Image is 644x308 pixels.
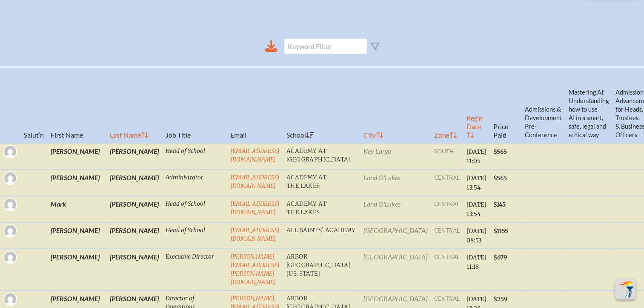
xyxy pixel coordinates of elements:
[47,143,106,170] td: [PERSON_NAME]
[431,249,463,291] td: central
[230,227,280,242] a: [EMAIL_ADDRESS][DOMAIN_NAME]
[360,249,431,291] td: [GEOGRAPHIC_DATA]
[283,170,360,196] td: Academy at the Lakes
[47,222,106,249] td: [PERSON_NAME]
[162,170,227,196] td: Administrator
[493,175,507,182] span: $565
[467,227,487,244] span: [DATE] 08:53
[284,38,367,54] input: Keyword Filter
[230,253,280,286] a: [PERSON_NAME][EMAIL_ADDRESS][PERSON_NAME][DOMAIN_NAME]
[463,67,490,143] th: Reg’n Date
[493,227,508,235] span: $1155
[521,67,565,143] th: Admissions & Development Pre-Conference
[47,249,106,291] td: [PERSON_NAME]
[106,196,162,222] td: [PERSON_NAME]
[47,67,106,143] th: First Name
[493,296,507,303] span: $259
[467,175,487,191] span: [DATE] 13:54
[360,170,431,196] td: Land O'Lakes
[106,249,162,291] td: [PERSON_NAME]
[360,143,431,170] td: Key Largo
[565,67,612,143] th: Mastering AI: Understanding how to use AI in a smart, safe, legal and ethical way
[431,196,463,222] td: central
[230,200,280,216] a: [EMAIL_ADDRESS][DOMAIN_NAME]
[467,201,487,218] span: [DATE] 13:54
[47,170,106,196] td: [PERSON_NAME]
[615,279,635,299] button: Scroll Top
[360,222,431,249] td: [GEOGRAPHIC_DATA]
[360,67,431,143] th: City
[162,249,227,291] td: Executive Director
[4,293,16,305] img: Gravatar
[227,67,283,143] th: Email
[467,254,487,271] span: [DATE] 11:18
[617,281,634,298] img: To the top
[230,174,280,190] a: [EMAIL_ADDRESS][DOMAIN_NAME]
[283,249,360,291] td: Arbor [GEOGRAPHIC_DATA][US_STATE]
[4,199,16,210] img: Gravatar
[4,146,16,158] img: Gravatar
[493,201,506,208] span: $145
[4,172,16,184] img: Gravatar
[493,254,507,261] span: $679
[467,148,487,165] span: [DATE] 11:05
[431,143,463,170] td: south
[20,67,47,143] th: Salut’n
[360,196,431,222] td: Land O'Lakes
[4,251,16,263] img: Gravatar
[283,222,360,249] td: All Saints’ Academy
[106,170,162,196] td: [PERSON_NAME]
[493,148,507,155] span: $565
[162,222,227,249] td: Head of School
[431,67,463,143] th: Zone
[47,196,106,222] td: Mark
[106,222,162,249] td: [PERSON_NAME]
[162,67,227,143] th: Job Title
[230,147,280,163] a: [EMAIL_ADDRESS][DOMAIN_NAME]
[283,143,360,170] td: Academy at [GEOGRAPHIC_DATA]
[4,225,16,237] img: Gravatar
[106,143,162,170] td: [PERSON_NAME]
[265,40,277,52] div: Download to CSV
[431,170,463,196] td: central
[490,67,521,143] th: Price Paid
[106,67,162,143] th: Last Name
[162,143,227,170] td: Head of School
[162,196,227,222] td: Head of School
[283,196,360,222] td: Academy at the Lakes
[431,222,463,249] td: central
